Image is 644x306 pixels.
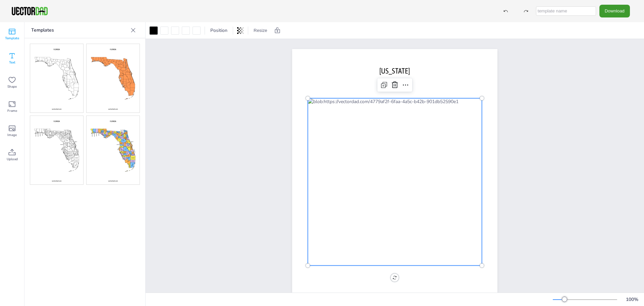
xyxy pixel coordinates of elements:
[87,44,140,113] img: flcm-cb.jpg
[7,157,18,162] span: Upload
[7,132,17,138] span: Image
[31,22,128,38] p: Templates
[7,108,17,114] span: Frame
[7,84,17,89] span: Shape
[379,67,410,75] span: [US_STATE]
[30,44,83,113] img: flcm-bo.jpg
[536,6,596,16] input: template name
[5,36,19,41] span: Template
[624,296,640,303] div: 100 %
[209,27,229,34] span: Position
[11,6,49,16] img: VectorDad-1.png
[599,5,630,17] button: Download
[251,25,270,36] button: Resize
[9,60,15,65] span: Text
[30,116,83,184] img: flcm-l.jpg
[87,116,140,184] img: flcm-mc.jpg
